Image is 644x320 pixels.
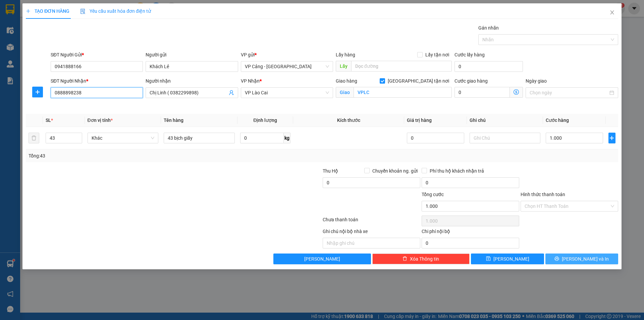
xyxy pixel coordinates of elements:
[253,118,277,123] span: Định lượng
[92,133,155,143] span: Khác
[336,61,351,72] span: Lấy
[562,255,609,263] span: [PERSON_NAME] và In
[323,228,420,238] div: Ghi chú nội bộ nhà xe
[526,78,547,84] label: Ngày giao
[486,256,491,262] span: save
[65,39,105,46] span: LC1009250150
[521,192,565,197] label: Hình thức thanh toán
[454,78,488,84] label: Cước giao hàng
[337,118,360,123] span: Kích thước
[422,228,519,238] div: Chi phí nội bộ
[467,114,543,127] th: Ghi chú
[241,78,260,84] span: VP Nhận
[29,133,39,143] button: delete
[29,37,58,47] strong: TĐ chuyển phát:
[422,192,444,197] span: Tổng cước
[336,87,354,98] span: Giao
[36,42,65,53] strong: 02143888555, 0243777888
[427,167,487,175] span: Phí thu hộ khách nhận trả
[245,61,329,72] span: VP Cảng - Hà Nội
[80,9,86,14] img: icon
[354,87,452,98] input: Giao tận nơi
[88,118,113,123] span: Đơn vị tính
[454,52,485,57] label: Cước lấy hàng
[478,25,499,31] label: Gán nhãn
[33,89,43,95] span: plus
[164,133,235,143] input: VD: Bàn, Ghế
[351,61,452,72] input: Dọc đường
[410,255,439,263] span: Xóa Thông tin
[273,254,371,264] button: [PERSON_NAME]
[284,133,290,143] span: kg
[603,3,622,22] button: Close
[407,133,464,143] input: 0
[229,90,234,95] span: user-add
[26,9,31,13] span: plus
[323,238,420,248] input: Nhập ghi chú
[31,5,63,20] strong: VIỆT HIẾU LOGISTIC
[546,118,569,123] span: Cước hàng
[402,256,407,262] span: delete
[32,87,43,97] button: plus
[407,118,432,123] span: Giá trị hàng
[470,133,541,143] input: Ghi Chú
[30,21,64,36] strong: PHIẾU GỬI HÀNG
[146,77,238,85] div: Người nhận
[164,118,183,123] span: Tên hàng
[245,88,329,98] span: VP Lào Cai
[322,216,421,228] div: Chưa thanh toán
[370,167,420,175] span: Chuyển khoản ng. gửi
[554,256,559,262] span: printer
[51,51,143,58] div: SĐT Người Gửi
[372,254,470,264] button: deleteXóa Thông tin
[454,61,523,72] input: Cước lấy hàng
[241,51,333,58] div: VP gửi
[471,254,544,264] button: save[PERSON_NAME]
[385,77,452,85] span: [GEOGRAPHIC_DATA] tận nơi
[336,78,357,84] span: Giao hàng
[51,77,143,85] div: SĐT Người Nhận
[304,255,340,263] span: [PERSON_NAME]
[545,254,618,264] button: printer[PERSON_NAME] và In
[493,255,529,263] span: [PERSON_NAME]
[454,87,510,98] input: Cước giao hàng
[2,20,28,46] img: logo
[80,8,151,14] span: Yêu cầu xuất hóa đơn điện tử
[514,89,519,95] span: dollar-circle
[608,133,615,143] button: plus
[146,51,238,58] div: Người gửi
[609,135,615,141] span: plus
[26,8,69,14] span: TẠO ĐƠN HÀNG
[323,168,338,174] span: Thu Hộ
[29,152,249,159] div: Tổng: 43
[46,118,51,123] span: SL
[423,51,452,58] span: Lấy tận nơi
[336,52,355,57] span: Lấy hàng
[609,10,615,15] span: close
[530,89,608,96] input: Ngày giao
